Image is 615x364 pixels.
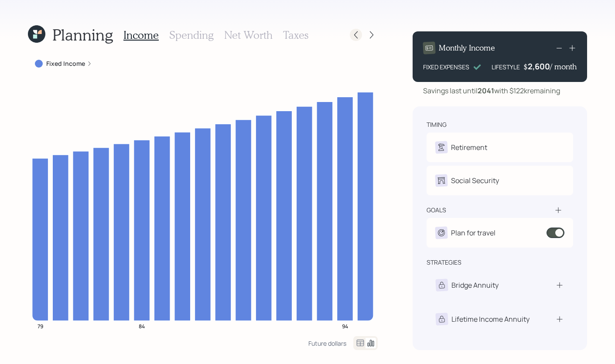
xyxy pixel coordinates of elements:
[523,62,528,71] h4: $
[38,322,43,330] tspan: 79
[342,322,348,330] tspan: 94
[283,29,308,41] h3: Taxes
[423,62,469,71] div: FIXED EXPENSES
[52,25,113,44] h1: Planning
[451,228,495,238] div: Plan for travel
[451,142,487,153] div: Retirement
[224,29,273,41] h3: Net Worth
[139,322,145,330] tspan: 84
[451,175,499,186] div: Social Security
[492,62,520,71] div: LIFESTYLE
[123,29,159,41] h3: Income
[427,258,461,267] div: strategies
[169,29,214,41] h3: Spending
[46,59,85,68] label: Fixed Income
[423,85,560,96] div: Savings last until with $122k remaining
[427,120,447,129] div: timing
[478,86,494,95] b: 2041
[439,43,495,53] h4: Monthly Income
[308,339,346,347] div: Future dollars
[550,62,577,71] h4: / month
[528,61,550,71] div: 2,600
[451,314,530,324] div: Lifetime Income Annuity
[451,280,499,290] div: Bridge Annuity
[427,206,446,214] div: goals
